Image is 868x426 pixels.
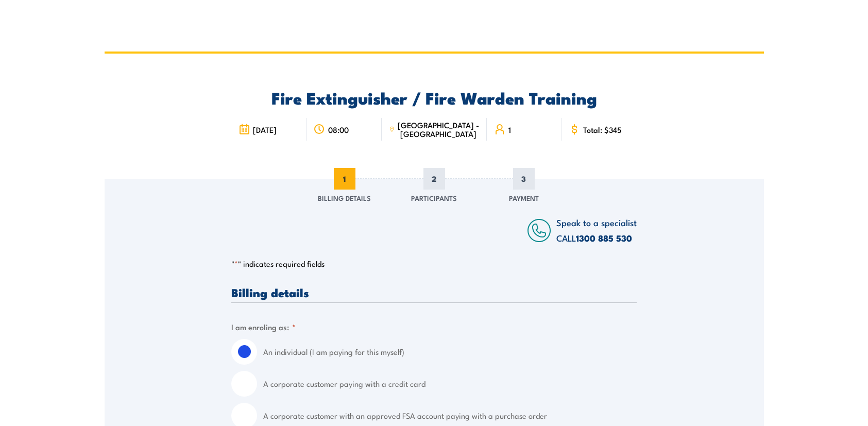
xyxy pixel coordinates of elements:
[318,193,371,203] span: Billing Details
[576,231,632,245] a: 1300 885 530
[263,371,637,397] label: A corporate customer paying with a credit card
[411,193,457,203] span: Participants
[231,259,637,269] p: " " indicates required fields
[231,286,637,298] h3: Billing details
[334,168,355,190] span: 1
[423,168,445,190] span: 2
[328,125,349,134] span: 08:00
[253,125,277,134] span: [DATE]
[583,125,622,134] span: Total: $345
[231,321,296,333] legend: I am enroling as:
[263,339,637,365] label: An individual (I am paying for this myself)
[398,121,480,138] span: [GEOGRAPHIC_DATA] - [GEOGRAPHIC_DATA]
[231,90,637,105] h2: Fire Extinguisher / Fire Warden Training
[513,168,535,190] span: 3
[509,193,539,203] span: Payment
[508,125,511,134] span: 1
[556,216,637,244] span: Speak to a specialist CALL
